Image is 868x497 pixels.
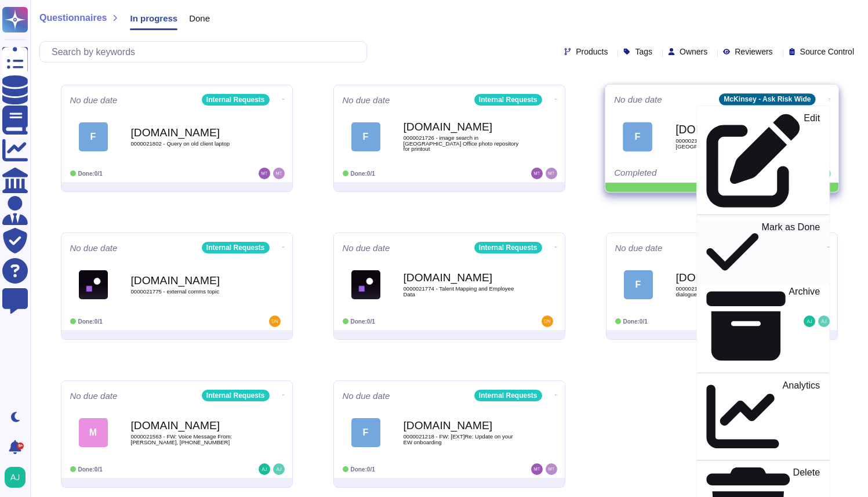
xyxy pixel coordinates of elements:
[675,124,793,135] b: [DOMAIN_NAME]
[474,94,542,106] div: Internal Requests
[79,270,108,299] img: Logo
[17,442,24,449] div: 9+
[131,275,247,286] b: [DOMAIN_NAME]
[542,315,553,327] img: user
[131,127,247,138] b: [DOMAIN_NAME]
[70,96,118,104] span: No due date
[351,466,375,473] span: Done: 0/1
[676,272,792,283] b: [DOMAIN_NAME]
[202,242,270,253] div: Internal Requests
[546,463,557,475] img: user
[624,270,653,299] div: F
[531,463,543,475] img: user
[351,170,375,177] span: Done: 0/1
[474,242,542,253] div: Internal Requests
[761,223,820,282] p: Mark as Done
[351,122,380,151] div: F
[614,95,662,104] span: No due date
[675,138,793,149] span: 0000021795 - Potential client visit in [GEOGRAPHIC_DATA]
[131,141,247,147] span: 0000021802 - Query on old client laptop
[804,315,815,327] img: user
[546,168,557,179] img: user
[576,48,608,56] span: Products
[202,390,270,401] div: Internal Requests
[79,418,108,447] div: M
[404,135,520,152] span: 0000021726 - image search in [GEOGRAPHIC_DATA] Office photo repository for printout
[78,318,103,325] span: Done: 0/1
[39,13,107,23] span: Questionnaires
[70,391,118,400] span: No due date
[46,42,366,62] input: Search by keywords
[404,272,520,283] b: [DOMAIN_NAME]
[351,318,375,325] span: Done: 0/1
[273,168,285,179] img: user
[2,465,34,490] button: user
[676,286,792,297] span: 0000021732 - [ASAP request] Customer dialogue with client
[474,390,542,401] div: Internal Requests
[79,122,108,151] div: F
[818,315,830,327] img: user
[404,121,520,132] b: [DOMAIN_NAME]
[404,420,520,431] b: [DOMAIN_NAME]
[531,168,543,179] img: user
[800,48,854,56] span: Source Control
[259,168,270,179] img: user
[782,380,820,453] p: Analytics
[131,434,247,445] span: 0000021563 - FW: Voice Message From: [PERSON_NAME], [PHONE_NUMBER]
[202,94,270,106] div: Internal Requests
[70,244,118,252] span: No due date
[623,122,652,151] div: F
[635,48,652,56] span: Tags
[78,170,103,177] span: Done: 0/1
[697,111,829,210] a: Edit
[680,48,707,56] span: Owners
[189,14,210,23] span: Done
[343,96,390,104] span: No due date
[351,418,380,447] div: F
[259,463,270,475] img: user
[343,391,390,400] span: No due date
[269,315,281,327] img: user
[615,244,663,252] span: No due date
[614,168,758,180] div: Completed
[131,420,247,431] b: [DOMAIN_NAME]
[5,467,26,488] img: user
[623,318,648,325] span: Done: 0/1
[343,244,390,252] span: No due date
[697,220,829,284] a: Mark as Done
[78,466,103,473] span: Done: 0/1
[697,378,829,455] a: Analytics
[273,463,285,475] img: user
[789,287,820,366] p: Archive
[735,48,772,56] span: Reviewers
[697,284,829,368] a: Archive
[404,434,520,445] span: 0000021218 - FW: [EXT]Re: Update on your EW onboarding
[819,168,830,180] img: user
[131,289,247,295] span: 0000021775 - external comms topic
[719,93,815,105] div: McKinsey - Ask Risk Wide
[804,114,820,208] p: Edit
[404,286,520,297] span: 0000021774 - Talent Mapping and Employee Data
[130,14,177,23] span: In progress
[351,270,380,299] img: Logo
